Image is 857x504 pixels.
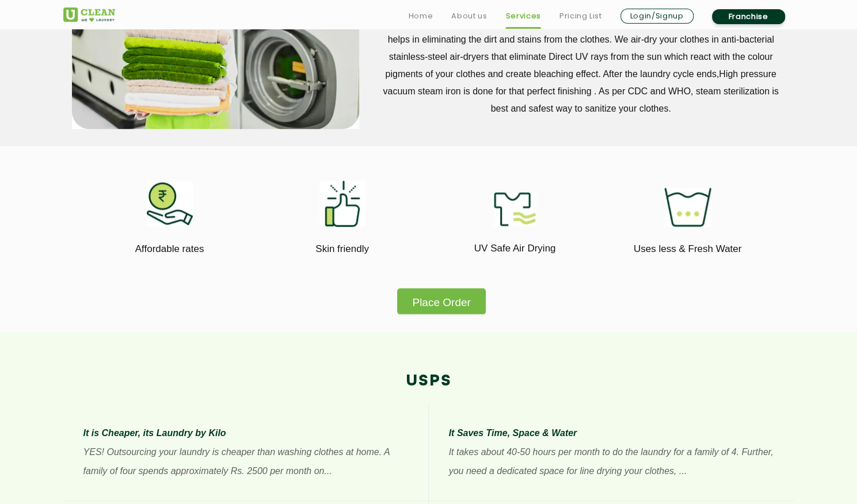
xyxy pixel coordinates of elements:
a: Login/Signup [620,9,694,24]
p: YES! Outsourcing your laundry is cheaper than washing clothes at home. A family of four spends ap... [83,442,408,480]
p: It is Cheaper, its Laundry by Kilo [83,423,408,442]
img: uv_safe_air_drying_11zon.webp [494,192,536,226]
p: It takes about 40-50 hours per month to do the laundry for a family of 4. Further, you need a ded... [449,442,774,480]
button: Place Order [397,288,485,314]
img: UClean Laundry and Dry Cleaning [63,7,115,22]
p: Uses less & Fresh Water [610,241,765,257]
a: Home [409,9,433,23]
a: Pricing List [559,9,602,23]
p: UV Safe Air Drying [437,240,593,256]
img: affordable_rates_11zon.webp [147,181,193,227]
img: uses_less_fresh_water_11zon.webp [664,188,711,227]
a: About us [451,9,487,23]
h2: USPs [63,372,794,391]
p: It Saves Time, Space & Water [449,423,774,442]
p: Affordable rates [92,241,247,257]
a: Franchise [712,9,785,24]
p: Skin friendly [265,241,420,257]
img: skin_friendly_11zon.webp [319,181,365,227]
a: Services [505,9,540,23]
